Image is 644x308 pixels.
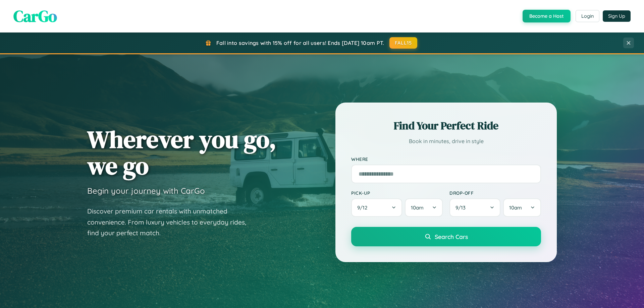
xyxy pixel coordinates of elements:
[455,204,469,211] span: 9 / 13
[411,204,424,211] span: 10am
[87,126,276,179] h1: Wherever you go, we go
[509,204,522,211] span: 10am
[216,40,384,46] span: Fall into savings with 15% off for all users! Ends [DATE] 10am PT.
[357,204,371,211] span: 9 / 12
[351,190,443,196] label: Pick-up
[405,198,443,217] button: 10am
[435,233,468,240] span: Search Cars
[503,198,541,217] button: 10am
[351,136,541,146] p: Book in minutes, drive in style
[351,118,541,133] h2: Find Your Perfect Ride
[351,198,402,217] button: 9/12
[449,190,541,196] label: Drop-off
[13,5,57,27] span: CarGo
[523,10,571,22] button: Become a Host
[603,10,631,22] button: Sign Up
[576,10,599,22] button: Login
[351,227,541,246] button: Search Cars
[449,198,500,217] button: 9/13
[389,37,418,49] button: FALL15
[87,206,255,239] p: Discover premium car rentals with unmatched convenience. From luxury vehicles to everyday rides, ...
[351,156,541,162] label: Where
[87,186,205,196] h3: Begin your journey with CarGo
